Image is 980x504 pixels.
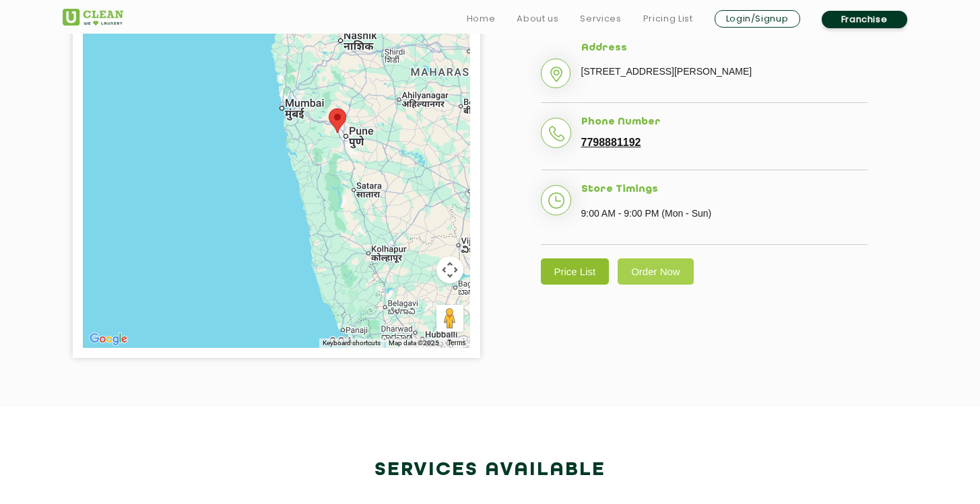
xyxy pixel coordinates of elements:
[86,330,131,348] a: Open this area in Google Maps (opens a new window)
[467,11,496,27] a: Home
[643,11,693,27] a: Pricing List
[436,256,463,283] button: Map camera controls
[581,42,868,55] h5: Address
[581,116,868,129] h5: Phone Number
[581,203,868,223] p: 9:00 AM - 9:00 PM (Mon - Sun)
[389,339,439,347] span: Map data ©2025
[581,137,641,149] a: 7798881192
[541,258,610,285] a: Price List
[447,338,465,348] a: Terms
[63,454,918,487] h2: Services available
[323,338,381,348] button: Keyboard shortcuts
[581,184,868,196] h5: Store Timings
[436,305,463,332] button: Drag Pegman onto the map to open Street View
[715,10,800,28] a: Login/Signup
[618,258,694,285] a: Order Now
[517,11,558,27] a: About us
[63,9,123,26] img: UClean Laundry and Dry Cleaning
[581,61,868,81] p: [STREET_ADDRESS][PERSON_NAME]
[86,330,131,348] img: Google
[580,11,621,27] a: Services
[822,11,907,28] a: Franchise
